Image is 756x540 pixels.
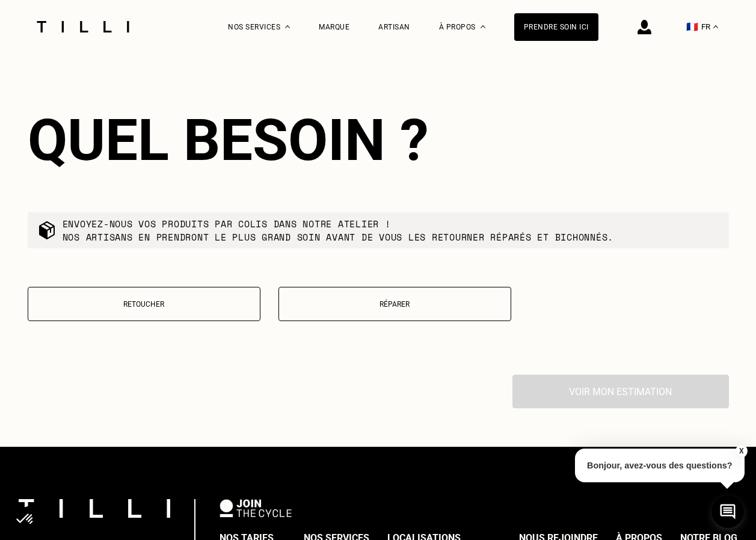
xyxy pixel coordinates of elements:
button: X [735,444,747,458]
img: commande colis [37,221,57,240]
a: Artisan [378,23,410,31]
a: Prendre soin ici [514,13,598,41]
img: menu déroulant [713,25,718,28]
p: Envoyez-nous vos produits par colis dans notre atelier ! Nos artisans en prendront le plus grand ... [63,217,614,244]
p: Réparer [285,300,505,308]
div: Quel besoin ? [28,106,729,174]
span: 🇫🇷 [686,21,698,32]
button: Retoucher [28,287,260,321]
img: Logo du service de couturière Tilli [32,21,134,32]
p: Bonjour, avez-vous des questions? [575,449,745,482]
p: Retoucher [34,300,254,308]
img: Menu déroulant à propos [481,25,485,28]
a: Marque [319,23,349,31]
img: icône connexion [638,20,651,34]
img: logo Tilli [19,499,170,518]
img: Menu déroulant [285,25,290,28]
img: logo Join The Cycle [220,499,292,517]
button: Réparer [278,287,511,321]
